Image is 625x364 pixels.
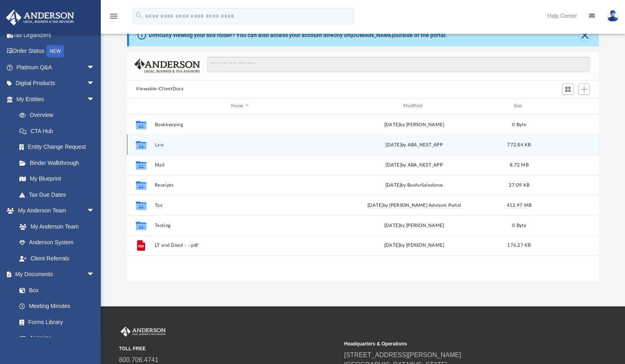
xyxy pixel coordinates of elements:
button: LT and Deed - -.pdf [155,243,325,248]
span: 772.84 KB [507,142,531,147]
button: Receipts [155,182,325,187]
div: id [131,102,151,110]
div: [DATE] by [PERSON_NAME] Advisors Portal [329,202,500,209]
div: [DATE] by [PERSON_NAME] [329,222,500,229]
a: Box [11,282,99,298]
button: Close [579,29,590,41]
input: Search files and folders [207,57,590,72]
a: CTA Hub [11,123,107,139]
button: Viewable-ClientDocs [136,85,183,93]
span: 0 Byte [512,223,526,227]
a: My Anderson Teamarrow_drop_down [6,203,103,219]
a: My Anderson Team [11,218,99,235]
div: [DATE] by BoxforSalesforce [329,181,500,189]
div: id [539,102,595,110]
a: Platinum Q&Aarrow_drop_down [6,59,107,75]
button: Tax [155,202,325,208]
a: Tax Due Dates [11,187,107,203]
a: Notarize [11,330,103,346]
a: Entity Change Request [11,139,107,155]
div: [DATE] by [PERSON_NAME] [329,121,500,128]
a: 800.706.4741 [119,356,158,363]
span: arrow_drop_down [87,59,103,76]
button: Add [578,83,590,95]
i: search [135,11,144,20]
div: Name [154,102,325,110]
span: arrow_drop_down [87,75,103,92]
a: Client Referrals [11,250,103,266]
a: Binder Walkthrough [11,155,107,171]
span: 27.09 KB [509,183,529,187]
div: Modified [329,102,500,110]
a: My Documentsarrow_drop_down [6,266,103,283]
div: grid [127,114,599,281]
div: [DATE] by ABA_NEST_APP [329,161,500,168]
div: [DATE] by [PERSON_NAME] [329,242,500,249]
span: 8.72 MB [510,162,529,167]
div: [DATE] by ABA_NEST_APP [329,141,500,148]
div: Size [503,102,535,110]
a: Order StatusNEW [6,43,107,60]
span: arrow_drop_down [87,266,103,283]
a: Anderson System [11,235,103,251]
span: 412.97 MB [507,203,531,207]
a: Forms Library [11,314,99,330]
a: Meeting Minutes [11,298,103,314]
div: NEW [46,45,64,57]
a: Overview [11,107,107,123]
button: Testing [155,223,325,228]
a: Digital Productsarrow_drop_down [6,75,107,92]
button: Bookkeeping [155,122,325,127]
a: [DOMAIN_NAME] [350,32,394,38]
a: menu [109,15,119,21]
span: arrow_drop_down [87,91,103,108]
button: Switch to Grid View [562,83,574,95]
small: Headquarters & Operations [344,340,564,347]
span: 0 Byte [512,122,526,127]
img: Anderson Advisors Platinum Portal [4,10,77,25]
img: Anderson Advisors Platinum Portal [119,327,167,337]
img: User Pic [607,10,619,22]
button: Mail [155,162,325,167]
a: My Entitiesarrow_drop_down [6,91,107,107]
span: 176.27 KB [507,243,531,248]
button: Law [155,142,325,147]
small: TOLL FREE [119,345,339,352]
div: Difficulty viewing your box folder? You can also access your account directly on outside of the p... [149,31,447,40]
a: Tax Organizers [6,27,107,43]
span: arrow_drop_down [87,203,103,219]
a: My Blueprint [11,171,103,187]
i: menu [109,11,119,21]
a: [STREET_ADDRESS][PERSON_NAME] [344,352,461,358]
